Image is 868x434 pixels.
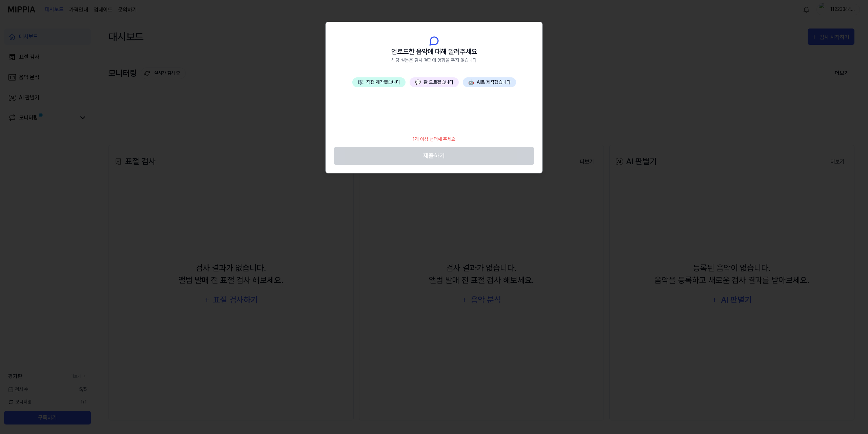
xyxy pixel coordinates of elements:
span: 해당 설문은 검사 결과에 영향을 주지 않습니다 [391,57,477,64]
span: 🤖 [468,79,474,85]
div: 1개 이상 선택해 주세요 [409,132,459,147]
span: 💬 [415,79,421,85]
span: 업로드한 음악에 대해 알려주세요 [391,46,477,57]
button: 🤖AI로 제작했습니다 [463,77,516,87]
button: 🎼직접 제작했습니다 [352,77,406,87]
span: 🎼 [358,79,363,85]
button: 💬잘 모르겠습니다 [410,77,459,87]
